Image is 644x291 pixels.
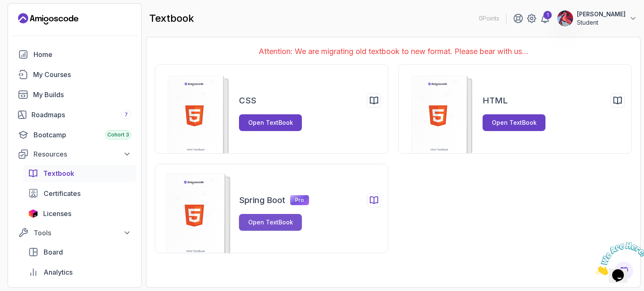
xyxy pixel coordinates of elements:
[239,214,302,231] button: Open TextBook
[155,46,632,57] p: Attention: We are migrating old textbook to new format. Please bear with us...
[23,244,136,260] a: board
[44,267,73,277] span: Analytics
[107,131,129,138] span: Cohort 3
[44,247,63,257] span: Board
[43,168,74,178] span: Textbook
[13,66,136,83] a: courses
[239,114,302,131] button: Open TextBook
[13,106,136,123] a: roadmaps
[577,10,626,18] p: [PERSON_NAME]
[34,49,131,59] div: Home
[492,118,537,127] div: Open TextBook
[239,95,256,106] h2: CSS
[28,209,38,218] img: jetbrains icon
[34,149,131,159] div: Resources
[33,70,131,80] div: My Courses
[483,95,508,106] h2: HTML
[44,188,80,198] span: Certificates
[13,46,136,63] a: home
[592,239,644,278] iframe: chat widget
[557,10,573,26] img: user profile image
[23,264,136,281] a: analytics
[13,126,136,143] a: bootcamp
[543,11,552,19] div: 1
[18,12,78,26] a: Landing page
[248,118,293,127] div: Open TextBook
[31,110,131,120] div: Roadmaps
[34,228,131,238] div: Tools
[23,205,136,222] a: licenses
[3,3,55,36] img: Chat attention grabber
[23,165,136,182] a: textbook
[479,14,499,23] p: 0 Points
[23,185,136,202] a: certificates
[33,90,131,100] div: My Builds
[248,218,293,227] div: Open TextBook
[483,114,545,131] button: Open TextBook
[13,86,136,103] a: builds
[239,194,285,206] h2: Spring Boot
[34,130,131,140] div: Bootcamp
[540,13,550,23] a: 1
[43,209,71,219] span: Licenses
[13,147,136,162] button: Resources
[290,195,309,205] p: Pro
[13,225,136,240] button: Tools
[557,10,637,27] button: user profile image[PERSON_NAME]Student
[125,111,128,118] span: 7
[577,18,626,27] p: Student
[149,12,194,25] h2: textbook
